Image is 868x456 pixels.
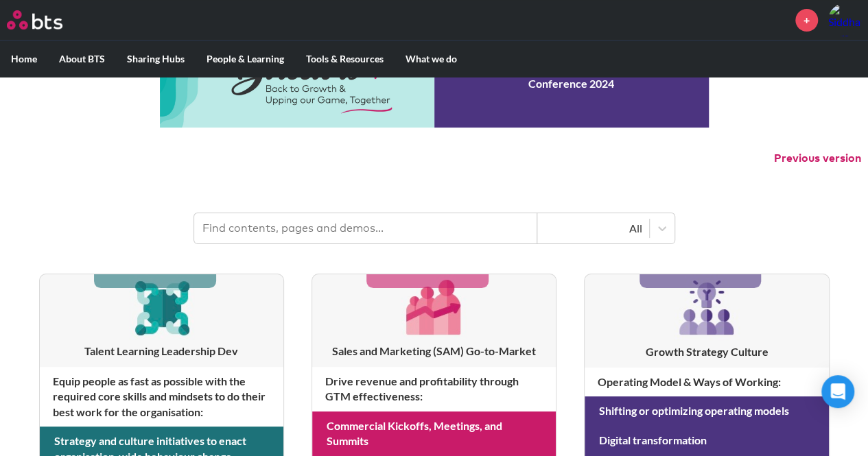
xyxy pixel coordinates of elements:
input: Find contents, pages and demos... [194,213,537,243]
a: Go home [7,10,88,29]
label: Tools & Resources [295,41,395,77]
h3: Growth Strategy Culture [585,344,828,359]
h3: Talent Learning Leadership Dev [40,344,283,359]
button: Previous version [774,151,861,166]
img: BTS Logo [7,10,62,29]
label: Sharing Hubs [116,41,196,77]
label: About BTS [48,41,116,77]
img: [object Object] [401,274,467,339]
a: + [795,9,818,32]
h3: Sales and Marketing (SAM) Go-to-Market [312,344,556,359]
img: Siddharth Yereddi [828,3,861,36]
h4: Equip people as fast as possible with the required core skills and mindsets to do their best work... [40,367,283,427]
img: [object Object] [129,274,194,339]
div: All [544,221,642,236]
a: Profile [828,3,861,36]
h4: Operating Model & Ways of Working : [585,368,828,396]
h4: Drive revenue and profitability through GTM effectiveness : [312,367,556,411]
img: [object Object] [674,274,740,340]
label: What we do [395,41,468,77]
div: Open Intercom Messenger [821,375,854,408]
label: People & Learning [196,41,295,77]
